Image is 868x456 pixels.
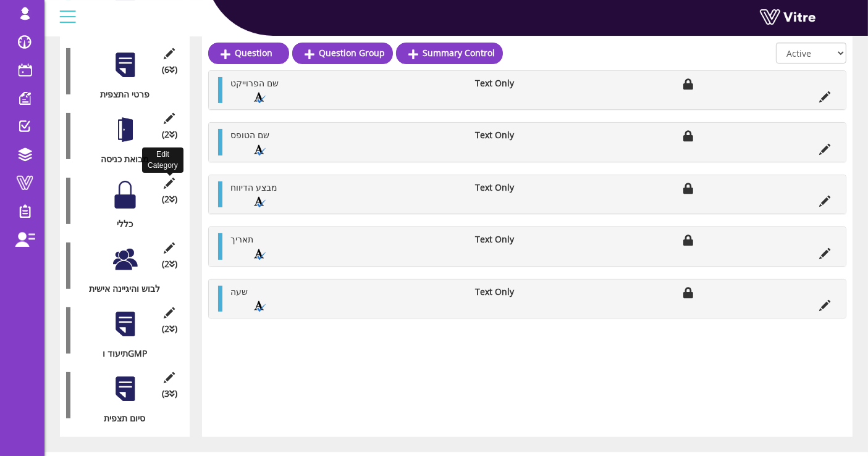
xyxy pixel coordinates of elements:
[469,77,561,89] li: Text Only
[142,147,183,172] div: Edit Category
[469,286,561,298] li: Text Only
[66,347,174,360] div: תיעוד וGMP
[66,218,174,230] div: כללי
[66,412,174,425] div: סיום תצפית
[230,286,248,297] span: שעה
[66,283,174,295] div: לבוש והיגיינה אישית
[469,233,561,246] li: Text Only
[162,64,177,76] span: (6 )
[292,43,393,64] a: Question Group
[162,323,177,335] span: (2 )
[162,193,177,205] span: (2 )
[66,88,174,101] div: פרטי התצפית
[162,128,177,141] span: (2 )
[469,129,561,141] li: Text Only
[162,388,177,400] span: (3 )
[230,77,279,89] span: שם הפרוייקט
[230,233,253,245] span: תאריך
[208,43,289,64] a: Question
[230,129,269,141] span: שם הטופס
[66,153,174,165] div: מבואת כניסה
[469,181,561,194] li: Text Only
[162,258,177,270] span: (2 )
[230,181,277,193] span: מבצע הדיווח
[396,43,503,64] a: Summary Control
